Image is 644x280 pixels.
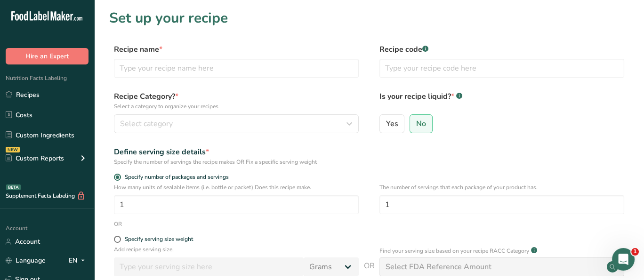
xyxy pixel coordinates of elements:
div: Specify serving size weight [125,236,193,243]
div: Custom Reports [6,153,64,163]
div: Define serving size details [114,146,359,158]
input: Type your recipe code here [379,59,624,78]
div: NEW [6,147,20,152]
iframe: Intercom live chat [612,248,635,271]
span: 1 [631,248,639,256]
label: Is your recipe liquid? [379,91,624,111]
p: The number of servings that each package of your product has. [379,183,624,192]
button: Hire an Expert [6,48,89,64]
div: EN [69,255,89,266]
span: Yes [386,119,398,128]
label: Recipe name [114,44,359,55]
button: Select category [114,114,359,133]
span: Specify number of packages and servings [121,174,229,181]
label: Recipe code [379,44,624,55]
div: OR [114,220,122,228]
input: Type your recipe name here [114,59,359,78]
a: Language [6,252,46,269]
div: BETA [6,184,21,190]
p: How many units of sealable items (i.e. bottle or packet) Does this recipe make. [114,183,359,192]
label: Recipe Category? [114,91,359,111]
span: Select category [120,118,173,129]
div: Select FDA Reference Amount [386,261,491,272]
span: No [416,119,426,128]
p: Select a category to organize your recipes [114,102,359,111]
div: Specify the number of servings the recipe makes OR Fix a specific serving weight [114,158,359,166]
p: Add recipe serving size. [114,245,359,254]
input: Type your serving size here [114,257,304,276]
h1: Set up your recipe [109,8,629,29]
p: Find your serving size based on your recipe RACC Category [379,247,529,255]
